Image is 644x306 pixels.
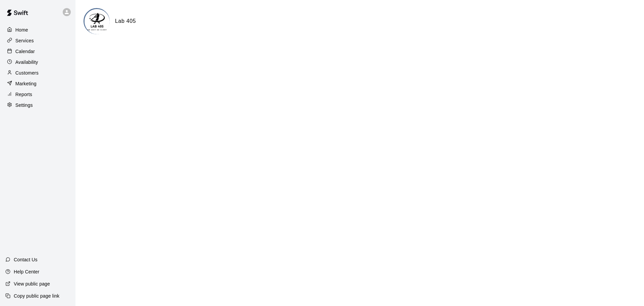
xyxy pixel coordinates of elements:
p: Marketing [15,80,37,87]
p: Availability [15,59,38,65]
h6: Lab 405 [115,17,136,26]
a: Calendar [5,46,70,56]
p: Customers [15,70,39,76]
p: View public page [14,280,50,287]
img: Lab 405 logo [85,9,110,34]
a: Customers [5,68,70,78]
p: Reports [15,91,32,98]
p: Services [15,37,34,44]
p: Help Center [14,268,39,275]
p: Calendar [15,48,35,55]
p: Copy public page link [14,293,59,299]
p: Settings [15,102,33,108]
p: Home [15,27,28,33]
a: Home [5,25,70,35]
p: Contact Us [14,256,38,263]
a: Settings [5,100,70,110]
a: Reports [5,89,70,99]
a: Services [5,36,70,46]
a: Marketing [5,79,70,89]
a: Availability [5,57,70,67]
